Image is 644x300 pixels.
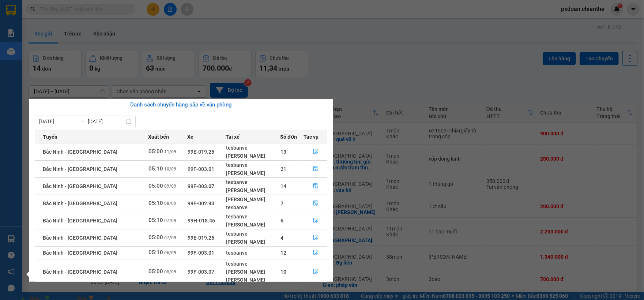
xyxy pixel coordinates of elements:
[148,234,163,241] span: 05:00
[304,247,327,259] button: file-done
[226,268,280,276] div: [PERSON_NAME]
[304,163,327,175] button: file-done
[226,144,280,152] div: tesbanve
[226,161,280,169] div: tesbanve
[280,183,286,189] span: 14
[88,117,125,125] input: Đến ngày
[280,166,286,172] span: 21
[148,133,169,141] span: Xuất bến
[304,146,327,158] button: file-done
[188,183,214,189] span: 99F-003.07
[164,235,176,240] span: 07/09
[226,221,280,229] div: [PERSON_NAME]
[280,149,286,155] span: 13
[43,200,117,206] span: Bắc Ninh - [GEOGRAPHIC_DATA]
[226,213,280,221] div: tesbanve
[188,235,214,241] span: 99E-019.26
[164,201,176,206] span: 08/09
[148,148,163,155] span: 05:00
[188,250,214,256] span: 99F-003.01
[43,235,117,241] span: Bắc Ninh - [GEOGRAPHIC_DATA]
[164,218,176,223] span: 07/09
[43,218,117,224] span: Bắc Ninh - [GEOGRAPHIC_DATA]
[164,149,176,154] span: 11/09
[226,195,280,203] div: [PERSON_NAME]
[164,269,176,274] span: 05/09
[304,180,327,192] button: file-done
[35,101,327,109] div: Danh sách chuyến hàng sắp về văn phòng
[188,166,214,172] span: 99F-003.01
[313,250,318,256] span: file-done
[43,250,117,256] span: Bắc Ninh - [GEOGRAPHIC_DATA]
[164,250,176,255] span: 06/09
[164,184,176,189] span: 09/09
[226,203,280,211] div: tesbanve
[79,119,85,124] span: swap-right
[304,198,327,209] button: file-done
[313,200,318,206] span: file-done
[280,250,286,256] span: 12
[313,149,318,155] span: file-done
[226,169,280,177] div: [PERSON_NAME]
[280,269,286,275] span: 10
[148,249,163,256] span: 05:10
[148,200,163,206] span: 05:10
[226,276,280,284] div: [PERSON_NAME]
[164,166,176,172] span: 10/09
[188,200,214,206] span: 99F-002.93
[148,217,163,224] span: 05:10
[188,269,214,275] span: 99F-003.07
[280,200,283,206] span: 7
[43,149,117,155] span: Bắc Ninh - [GEOGRAPHIC_DATA]
[304,232,327,244] button: file-done
[43,133,57,141] span: Tuyến
[226,152,280,160] div: [PERSON_NAME]
[304,266,327,278] button: file-done
[43,183,117,189] span: Bắc Ninh - [GEOGRAPHIC_DATA]
[226,186,280,194] div: [PERSON_NAME]
[313,235,318,241] span: file-done
[280,235,283,241] span: 4
[188,149,214,155] span: 99E-019.26
[313,166,318,172] span: file-done
[79,119,85,124] span: to
[148,183,163,189] span: 05:00
[188,218,215,224] span: 99H-018.46
[226,249,280,257] div: tesbanve
[304,133,319,141] span: Tác vụ
[280,133,297,141] span: Số đơn
[43,269,117,275] span: Bắc Ninh - [GEOGRAPHIC_DATA]
[280,218,283,224] span: 6
[226,178,280,186] div: tesbanve
[313,269,318,275] span: file-done
[187,133,193,141] span: Xe
[43,166,117,172] span: Bắc Ninh - [GEOGRAPHIC_DATA]
[39,117,76,125] input: Từ ngày
[226,230,280,238] div: tesbanve
[313,218,318,224] span: file-done
[148,165,163,172] span: 05:10
[226,238,280,246] div: [PERSON_NAME]
[226,133,240,141] span: Tài xế
[226,260,280,268] div: tesbanve
[304,215,327,226] button: file-done
[313,183,318,189] span: file-done
[148,268,163,275] span: 05:00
